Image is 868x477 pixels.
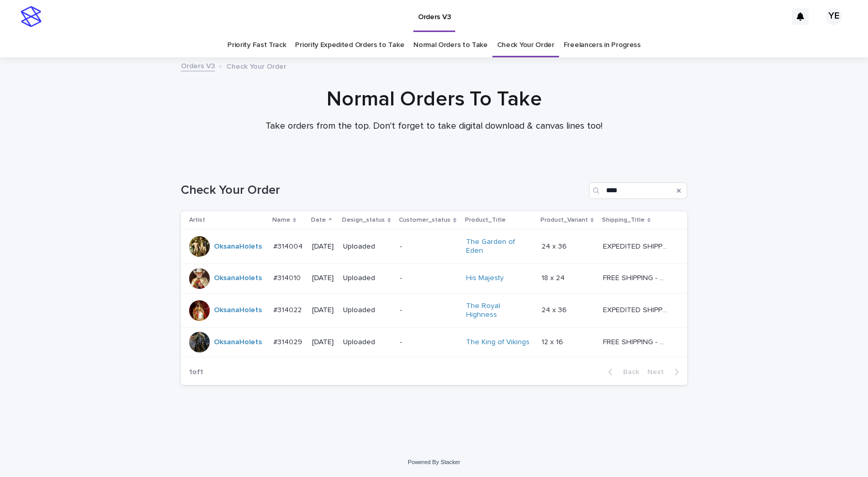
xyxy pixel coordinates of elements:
p: Name [272,214,290,226]
p: - [400,242,458,251]
p: 12 x 16 [541,336,565,347]
p: Uploaded [343,306,392,315]
p: Uploaded [343,242,392,251]
a: Priority Expedited Orders to Take [295,33,404,57]
p: 24 x 36 [541,304,569,315]
button: Back [600,367,643,377]
button: Next [643,367,687,377]
p: EXPEDITED SHIPPING - preview in 1 business day; delivery up to 5 business days after your approval. [603,304,670,315]
a: Priority Fast Track [227,33,286,57]
a: The Royal Highness [466,302,531,319]
a: OksanaHolets [214,306,262,315]
p: [DATE] [312,338,335,347]
tr: OksanaHolets #314029#314029 [DATE]Uploaded-The King of Vikings 12 x 1612 x 16 FREE SHIPPING - pre... [181,328,687,357]
a: Freelancers in Progress [564,33,641,57]
p: [DATE] [312,306,335,315]
p: Take orders from the top. Don't forget to take digital download & canvas lines too! [227,121,641,132]
p: #314010 [273,272,303,283]
p: Date [311,214,326,226]
p: - [400,338,458,347]
a: Normal Orders to Take [413,33,488,57]
p: [DATE] [312,242,335,251]
p: Check Your Order [226,60,286,71]
span: Next [647,368,670,376]
p: Customer_status [399,214,451,226]
tr: OksanaHolets #314004#314004 [DATE]Uploaded-The Garden of Eden 24 x 3624 x 36 EXPEDITED SHIPPING -... [181,229,687,264]
input: Search [589,182,687,199]
a: OksanaHolets [214,274,262,283]
p: - [400,274,458,283]
p: EXPEDITED SHIPPING - preview in 1 business day; delivery up to 5 business days after your approval. [603,240,670,251]
p: #314029 [273,336,304,347]
tr: OksanaHolets #314022#314022 [DATE]Uploaded-The Royal Highness 24 x 3624 x 36 EXPEDITED SHIPPING -... [181,293,687,328]
a: The King of Vikings [466,338,530,347]
p: FREE SHIPPING - preview in 1-2 business days, after your approval delivery will take 5-10 b.d. [603,272,670,283]
a: OksanaHolets [214,338,262,347]
p: Shipping_Title [602,214,645,226]
p: 1 of 1 [181,360,211,385]
a: Powered By Stacker [408,459,460,465]
p: Design_status [342,214,385,226]
p: Uploaded [343,274,392,283]
a: The Garden of Eden [466,238,531,255]
a: His Majesty [466,274,504,283]
h1: Normal Orders To Take [181,87,687,112]
a: Orders V3 [181,59,215,71]
p: 18 x 24 [541,272,567,283]
h1: Check Your Order [181,183,585,198]
a: Check Your Order [497,33,554,57]
p: Uploaded [343,338,392,347]
span: Back [617,368,639,376]
p: #314022 [273,304,304,315]
p: Product_Title [465,214,506,226]
p: #314004 [273,240,305,251]
p: FREE SHIPPING - preview in 1-2 business days, after your approval delivery will take 5-10 b.d. [603,336,670,347]
p: [DATE] [312,274,335,283]
p: Artist [189,214,205,226]
img: stacker-logo-s-only.png [21,6,41,27]
a: OksanaHolets [214,242,262,251]
p: - [400,306,458,315]
p: Product_Variant [540,214,588,226]
div: YE [826,8,842,25]
tr: OksanaHolets #314010#314010 [DATE]Uploaded-His Majesty 18 x 2418 x 24 FREE SHIPPING - preview in ... [181,264,687,293]
p: 24 x 36 [541,240,569,251]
